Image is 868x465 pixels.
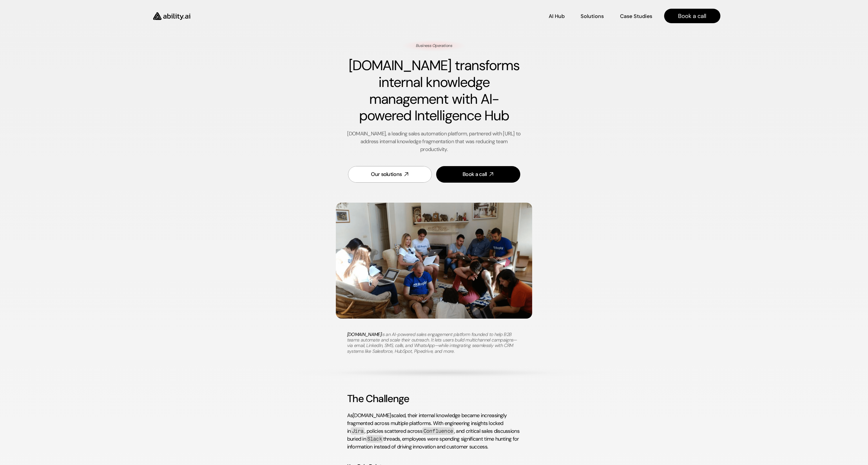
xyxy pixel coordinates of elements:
h1: [DOMAIN_NAME] transforms internal knowledge management with AI-powered Intelligence Hub [347,57,521,124]
p: [DOMAIN_NAME], a leading sales automation platform, partnered with [URL] to address internal know... [347,130,521,153]
a: Solutions [581,11,604,21]
a: Book a call [436,166,520,183]
nav: Main navigation [198,9,720,23]
a: Case Studies [620,11,653,21]
code: Jira [351,427,365,435]
a: [DOMAIN_NAME] [347,331,382,337]
code: Slack [366,435,383,443]
strong: The Challenge [347,392,409,405]
p: Book a call [678,12,706,20]
a: AI Hub [549,11,565,21]
a: Our solutions [348,166,432,183]
div: Book a call [463,171,487,178]
h6: is an AI-powered sales engagement platform founded to help B2B teams automate and scale their out... [347,332,521,354]
p: Business Operations [416,43,452,49]
p: Case Studies [620,13,652,20]
div: Our solutions [371,171,402,178]
p: As scaled, their internal knowledge became increasingly fragmented across multiple platforms. Wit... [347,412,521,451]
p: AI Hub [549,13,565,20]
a: [DOMAIN_NAME] [353,412,391,419]
p: Solutions [581,13,604,20]
code: Confluence [422,427,454,435]
a: Book a call [664,9,720,23]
